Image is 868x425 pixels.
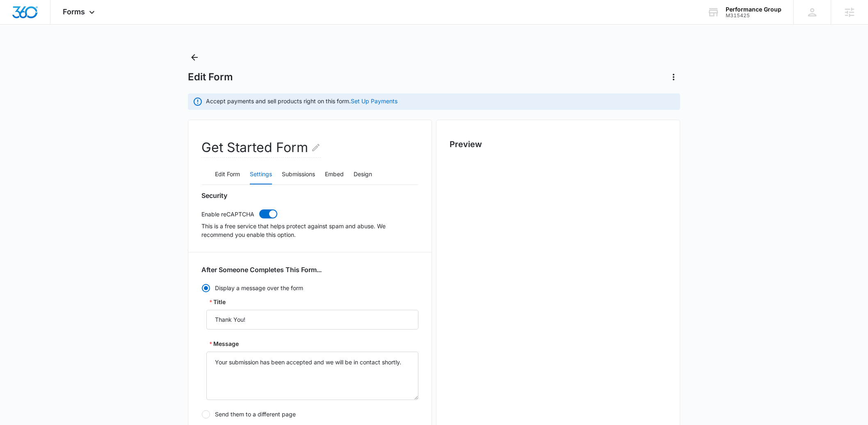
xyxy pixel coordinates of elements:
h1: Edit Form [188,71,233,83]
label: Send them to a different page [201,410,418,419]
input: Title [206,310,418,330]
div: account id [726,13,781,18]
button: Actions [667,70,680,84]
textarea: Message [206,352,418,400]
h3: Security [201,191,227,200]
p: Enable reCAPTCHA [201,210,254,218]
span: Forms [63,7,85,16]
button: Design [354,165,372,184]
button: Submissions [282,165,315,184]
label: Message [210,339,239,348]
label: Title [210,298,226,307]
h2: Preview [450,138,667,150]
h2: Get Started Form [201,138,321,158]
a: Set Up Payments [351,98,397,105]
button: Edit Form Name [311,138,321,157]
button: Embed [325,165,344,184]
p: Accept payments and sell products right on this form. [206,97,397,105]
p: This is a free service that helps protect against spam and abuse. We recommend you enable this op... [201,222,418,239]
button: Back [188,51,201,64]
button: Settings [250,165,272,184]
label: Display a message over the form [201,284,418,293]
h3: After Someone Completes This Form... [201,266,322,274]
button: Edit Form [215,165,240,184]
div: account name [726,6,781,13]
